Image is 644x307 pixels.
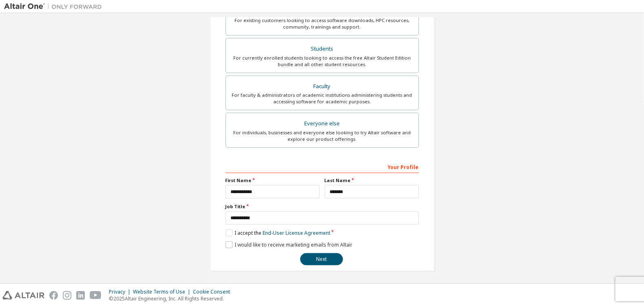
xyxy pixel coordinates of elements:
[2,291,44,300] img: altair_logo.svg
[193,289,235,295] div: Cookie Consent
[109,289,133,295] div: Privacy
[231,55,414,68] div: For currently enrolled students looking to access the free Altair Student Edition bundle and all ...
[63,291,71,300] img: instagram.svg
[231,129,414,142] div: For individuals, businesses and everyone else looking to try Altair software and explore our prod...
[325,177,419,184] label: Last Name
[90,291,102,300] img: youtube.svg
[226,229,330,236] label: I accept the
[76,291,85,300] img: linkedin.svg
[226,177,320,184] label: First Name
[231,92,414,105] div: For faculty & administrators of academic institutions administering students and accessing softwa...
[231,43,414,55] div: Students
[300,253,343,265] button: Next
[133,289,193,295] div: Website Terms of Use
[231,81,414,92] div: Faculty
[49,291,58,300] img: facebook.svg
[263,229,330,236] a: End-User License Agreement
[226,160,419,173] div: Your Profile
[109,295,235,302] p: © 2025 Altair Engineering, Inc. All Rights Reserved.
[226,241,352,248] label: I would like to receive marketing emails from Altair
[231,17,414,30] div: For existing customers looking to access software downloads, HPC resources, community, trainings ...
[231,118,414,129] div: Everyone else
[4,2,106,11] img: Altair One
[226,203,419,210] label: Job Title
